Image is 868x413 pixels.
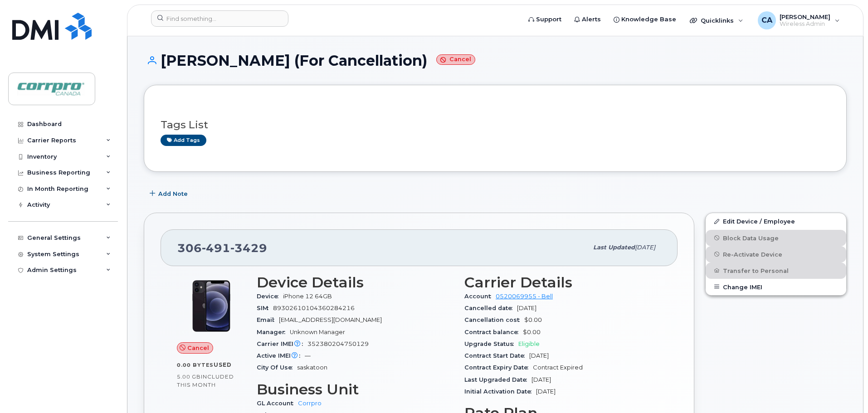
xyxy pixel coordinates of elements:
[464,376,532,383] span: Last Upgraded Date
[187,344,209,352] span: Cancel
[144,53,847,68] h1: [PERSON_NAME] (For Cancellation)
[524,316,542,323] span: $0.00
[529,352,549,359] span: [DATE]
[307,340,369,347] span: 352380204750129
[279,316,382,323] span: [EMAIL_ADDRESS][DOMAIN_NAME]
[706,230,846,246] button: Block Data Usage
[464,352,529,359] span: Contract Start Date
[517,305,536,311] span: [DATE]
[283,293,332,300] span: iPhone 12 64GB
[518,340,540,347] span: Eligible
[436,54,475,65] small: Cancel
[464,305,517,311] span: Cancelled date
[214,361,232,368] span: used
[464,293,496,300] span: Account
[184,279,239,333] img: iPhone_12.jpg
[464,329,523,335] span: Contract balance
[305,352,311,359] span: —
[536,388,556,395] span: [DATE]
[177,373,234,388] span: included this month
[161,119,830,131] h3: Tags List
[523,329,541,335] span: $0.00
[257,316,279,323] span: Email
[533,364,583,371] span: Contract Expired
[177,362,214,368] span: 0.00 Bytes
[257,352,305,359] span: Active IMEI
[273,305,355,311] span: 89302610104360284216
[257,364,297,371] span: City Of Use
[723,251,782,258] span: Re-Activate Device
[593,244,635,251] span: Last updated
[257,381,454,398] h3: Business Unit
[706,262,846,279] button: Transfer to Personal
[464,316,524,323] span: Cancellation cost
[257,329,290,335] span: Manager
[144,185,195,202] button: Add Note
[158,189,188,198] span: Add Note
[706,279,846,295] button: Change IMEI
[298,400,322,407] a: Corrpro
[464,388,536,395] span: Initial Activation Date
[464,364,533,371] span: Contract Expiry Date
[257,400,298,407] span: GL Account
[464,340,518,347] span: Upgrade Status
[257,274,454,291] h3: Device Details
[230,241,267,255] span: 3429
[496,293,553,300] a: 0520069955 - Bell
[202,241,230,255] span: 491
[177,241,267,255] span: 306
[706,246,846,262] button: Re-Activate Device
[532,376,551,383] span: [DATE]
[257,293,283,300] span: Device
[161,135,206,146] a: Add tags
[464,274,661,291] h3: Carrier Details
[635,244,655,251] span: [DATE]
[177,374,201,380] span: 5.00 GB
[706,213,846,229] a: Edit Device / Employee
[297,364,327,371] span: saskatoon
[257,305,273,311] span: SIM
[257,340,307,347] span: Carrier IMEI
[290,329,345,335] span: Unknown Manager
